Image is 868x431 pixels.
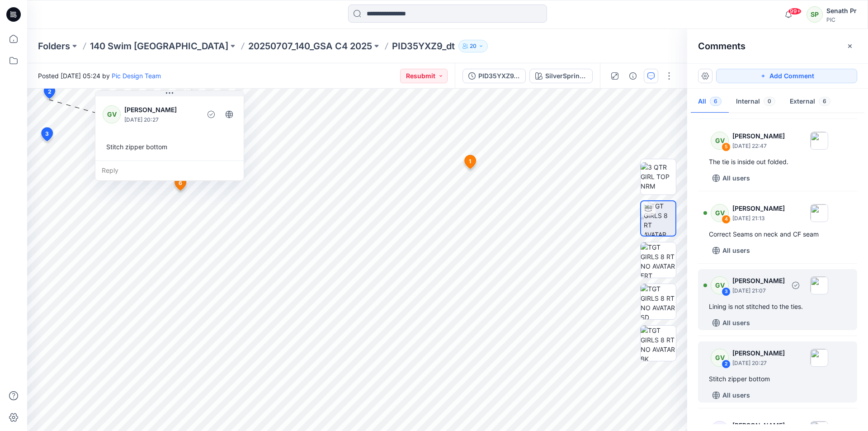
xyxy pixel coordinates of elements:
span: 6 [179,179,182,187]
img: TGT GIRLS 8 RT AVATAR TT [644,201,675,236]
p: [DATE] 20:27 [124,115,198,124]
h2: Comments [698,41,745,52]
p: [PERSON_NAME] [732,203,785,214]
div: 2 [722,360,731,369]
img: TGT GIRLS 8 RT NO AVATAR FRT [641,242,676,278]
span: 0 [764,97,775,106]
span: 6 [819,97,830,106]
p: [PERSON_NAME] [124,104,198,115]
div: 4 [722,215,731,224]
img: TGT GIRLS 8 RT NO AVATAR SD [641,284,676,319]
button: SilverSprings [529,69,593,83]
div: GV [711,349,729,367]
p: [DATE] 21:13 [732,214,785,223]
p: All users [722,317,750,328]
button: All [691,90,729,114]
p: [DATE] 21:07 [732,286,785,295]
button: Internal [729,90,783,114]
button: Details [626,69,640,83]
div: GV [711,204,729,222]
button: All users [709,243,754,258]
div: SilverSprings [545,71,587,81]
div: SP [807,6,823,23]
button: Add Comment [716,69,857,83]
p: PID35YXZ9_dt [392,40,455,52]
div: The tie is inside out folded. [709,156,846,167]
span: 6 [710,97,722,106]
button: All users [709,171,754,185]
p: [DATE] 22:47 [732,142,785,151]
p: [PERSON_NAME] [732,420,785,431]
div: Stitch zipper bottom [709,374,846,384]
div: GV [711,132,729,150]
div: GV [103,105,121,123]
img: TGT GIRLS 8 RT NO AVATAR BK [641,326,676,361]
img: 3 QTR GIRL TOP NRM [641,162,676,191]
button: External [783,90,838,114]
div: 3 [722,287,731,296]
div: PIC [826,16,857,23]
span: 3 [45,130,49,138]
span: 1 [469,157,471,166]
p: All users [722,173,750,184]
div: Stitch zipper bottom [103,138,236,155]
span: 99+ [788,8,802,15]
p: [DATE] 20:27 [732,359,785,368]
button: All users [709,388,754,403]
a: 140 Swim [GEOGRAPHIC_DATA] [90,40,228,52]
p: All users [722,245,750,256]
div: Senath Pr [826,5,857,16]
p: 20 [470,41,476,51]
button: PID35YXZ9_dt_V2 [462,69,526,83]
span: Posted [DATE] 05:24 by [38,71,161,81]
div: PID35YXZ9_dt_V2 [478,71,520,81]
p: [PERSON_NAME] [732,348,785,359]
a: Pic Design Team [112,72,161,80]
p: All users [722,390,750,401]
span: 2 [48,88,52,96]
button: All users [709,316,754,330]
button: 20 [458,40,488,52]
div: Lining is not stitched to the ties. [709,301,846,312]
div: Reply [95,161,244,180]
div: GV [711,276,729,294]
div: Correct Seams on neck and CF seam [709,229,846,240]
p: [PERSON_NAME] [732,275,785,286]
a: 20250707_140_GSA C4 2025 [248,40,372,52]
p: [PERSON_NAME] [732,131,785,142]
div: 5 [722,142,731,152]
a: Folders [38,40,70,52]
